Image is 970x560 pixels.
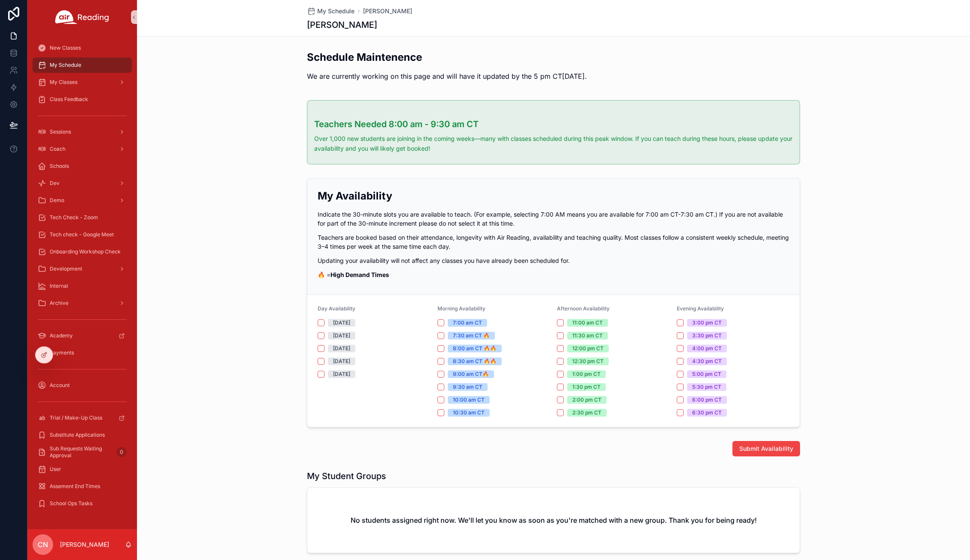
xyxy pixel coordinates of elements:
[50,45,81,51] span: New Classes
[33,462,132,477] a: User
[38,539,48,550] span: CN
[50,432,105,438] span: Substitute Applications
[33,444,132,460] a: Sub Requests Waiting Approval0
[33,496,132,511] a: School Ops Tasks
[60,540,109,549] p: [PERSON_NAME]
[27,34,137,522] div: scrollable content
[116,447,127,457] div: 0
[33,261,132,277] a: Development
[33,378,132,393] a: Account
[55,10,109,24] img: App logo
[50,265,82,272] span: Development
[50,483,100,490] span: Assement End Times
[453,409,485,417] div: 10:30 am CT
[453,332,490,340] div: 7:30 am CT 🔥
[572,332,603,340] div: 11:30 am CT
[572,383,601,391] div: 1:30 pm CT
[333,357,350,365] div: [DATE]
[33,141,132,157] a: Coach
[33,479,132,494] a: Assement End Times
[318,305,355,312] span: Day Availability
[50,414,102,421] span: Trial / Make-Up Class
[363,7,412,15] a: [PERSON_NAME]
[692,409,722,417] div: 6:30 pm CT
[50,197,64,204] span: Demo
[318,270,789,279] p: 🔥 =
[33,244,132,259] a: Onboarding Workshop Check
[50,180,60,187] span: Dev
[732,441,800,456] button: Submit Availability
[307,7,354,15] a: My Schedule
[314,118,793,131] h3: Teachers Needed 8:00 am - 9:30 am CT
[330,271,389,278] strong: High Demand Times
[692,319,722,327] div: 3:00 pm CT
[33,193,132,208] a: Demo
[50,500,92,507] span: School Ops Tasks
[692,383,721,391] div: 5:30 pm CT
[317,7,354,15] span: My Schedule
[333,332,350,340] div: [DATE]
[33,210,132,225] a: Tech Check - Zoom
[33,345,132,360] a: Payments
[50,445,113,459] span: Sub Requests Waiting Approval
[314,134,793,154] p: Over 1,000 new students are joining in the coming weeks—many with classes scheduled during this p...
[692,332,722,340] div: 3:30 pm CT
[572,357,604,365] div: 12:30 pm CT
[50,248,121,255] span: Onboarding Workshop Check
[307,470,386,482] h1: My Student Groups
[318,233,789,251] p: Teachers are booked based on their attendance, longevity with Air Reading, availability and teach...
[318,210,789,228] p: Indicate the 30-minute slots you are available to teach. (For example, selecting 7:00 AM means yo...
[437,305,485,312] span: Morning Availability
[453,370,489,378] div: 9:00 am CT🔥
[318,189,789,203] h2: My Availability
[318,256,789,265] p: Updating your availability will not affect any classes you have already been scheduled for.
[50,231,114,238] span: Tech check - Google Meet
[677,305,724,312] span: Evening Availability
[50,128,71,135] span: Sessions
[692,345,722,352] div: 4:00 pm CT
[50,146,65,152] span: Coach
[50,79,77,86] span: My Classes
[50,466,61,473] span: User
[33,74,132,90] a: My Classes
[33,410,132,426] a: Trial / Make-Up Class
[33,427,132,443] a: Substitute Applications
[453,396,485,404] div: 10:00 am CT
[572,370,601,378] div: 1:00 pm CT
[50,332,73,339] span: Academy
[739,444,793,453] span: Submit Availability
[307,71,587,81] p: We are currently working on this page and will have it updated by the 5 pm CT[DATE].
[33,92,132,107] a: Class Feedback
[33,158,132,174] a: Schools
[453,319,482,327] div: 7:00 am CT
[307,50,587,64] h2: Schedule Maintenence
[572,409,601,417] div: 2:30 pm CT
[572,345,604,352] div: 12:00 pm CT
[50,96,88,103] span: Class Feedback
[50,283,68,289] span: Internal
[50,214,98,221] span: Tech Check - Zoom
[33,124,132,140] a: Sessions
[333,345,350,352] div: [DATE]
[33,328,132,343] a: Academy
[333,319,350,327] div: [DATE]
[50,300,68,307] span: Archive
[557,305,610,312] span: Afternoon Availability
[351,515,757,525] h2: No students assigned right now. We'll let you know as soon as you're matched with a new group. Th...
[33,40,132,56] a: New Classes
[33,176,132,191] a: Dev
[50,382,70,389] span: Account
[453,345,497,352] div: 8:00 am CT 🔥🔥
[307,19,377,31] h1: [PERSON_NAME]
[333,370,350,378] div: [DATE]
[50,349,74,356] span: Payments
[453,383,482,391] div: 9:30 am CT
[692,396,722,404] div: 6:00 pm CT
[50,163,69,170] span: Schools
[314,118,793,154] div: ### Teachers Needed 8:00 am - 9:30 am CT Over 1,000 new students are joining in the coming weeks—...
[33,227,132,242] a: Tech check - Google Meet
[33,57,132,73] a: My Schedule
[572,319,603,327] div: 11:00 am CT
[50,62,81,69] span: My Schedule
